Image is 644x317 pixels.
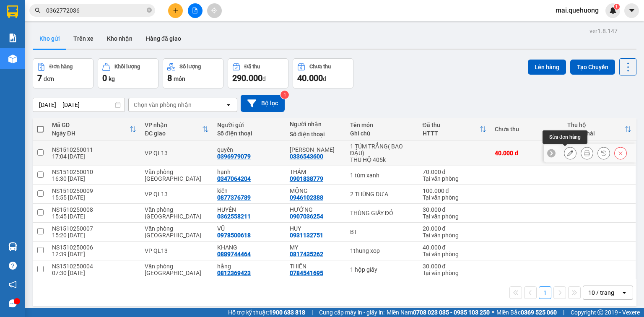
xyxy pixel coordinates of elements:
[49,64,73,70] div: Đơn hàng
[102,73,107,83] span: 0
[350,172,414,179] div: 1 túm xanh
[228,308,305,317] span: Hỗ trợ kỹ thuật:
[423,232,487,239] div: Tại văn phòng
[52,169,136,175] div: NS1510250010
[179,64,201,70] div: Số lượng
[54,12,80,81] b: Biên nhận gởi hàng hóa
[350,210,414,216] div: THÙNG GIẤY ĐỎ
[589,26,618,36] div: ver 1.8.147
[567,130,625,137] div: Trạng thái
[7,5,18,18] img: logo-vxr
[232,73,262,83] span: 290.000
[52,122,130,128] div: Mã GD
[244,64,260,70] div: Đã thu
[217,244,281,251] div: KHANG
[33,29,67,49] button: Kho gửi
[350,191,414,197] div: 2 THÙNG DƯA
[33,58,93,88] button: Đơn hàng7đơn
[33,98,125,112] input: Select a date range.
[290,263,342,270] div: THIÊN
[350,143,414,156] div: 1 TÚM TRẮNG( BAO ĐẬU)
[52,206,136,213] div: NS1510250008
[211,8,217,13] span: aim
[269,309,305,316] strong: 1900 633 818
[521,309,557,316] strong: 0369 525 060
[217,175,251,182] div: 0347064204
[423,206,487,213] div: 30.000 đ
[423,263,487,270] div: 30.000 đ
[628,7,636,14] span: caret-down
[319,308,384,317] span: Cung cấp máy in - giấy in:
[52,213,136,220] div: 15:45 [DATE]
[217,251,251,257] div: 0889744464
[423,169,487,175] div: 70.000 đ
[228,58,288,88] button: Đã thu290.000đ
[290,244,342,251] div: MY
[492,311,494,314] span: ⚪️
[290,225,342,232] div: HUY
[350,122,414,128] div: Tên món
[423,187,487,194] div: 100.000 đ
[290,232,323,239] div: 0931132751
[217,270,251,276] div: 0812369423
[413,309,490,316] strong: 0708 023 035 - 0935 103 250
[52,187,136,194] div: NS1510250009
[8,34,17,42] img: solution-icon
[423,213,487,220] div: Tại văn phòng
[350,229,414,235] div: BT
[290,187,342,194] div: MỘNG
[495,150,559,156] div: 40.000 đ
[67,29,100,49] button: Trên xe
[168,3,183,18] button: plus
[52,270,136,276] div: 07:30 [DATE]
[588,288,614,297] div: 10 / trang
[290,121,342,127] div: Người nhận
[167,73,172,83] span: 8
[293,58,353,88] button: Chưa thu40.000đ
[35,8,41,13] span: search
[309,64,331,70] div: Chưa thu
[140,118,213,140] th: Toggle SortBy
[350,266,414,273] div: 1 hộp giấy
[423,225,487,232] div: 20.000 đ
[145,130,202,137] div: ĐC giao
[100,29,139,49] button: Kho nhận
[609,7,617,14] img: icon-new-feature
[350,130,414,137] div: Ghi chú
[217,225,281,232] div: VŨ
[564,147,576,159] div: Sửa đơn hàng
[217,130,281,137] div: Số điện thoại
[423,270,487,276] div: Tại văn phòng
[139,29,188,49] button: Hàng đã giao
[52,232,136,239] div: 15:20 [DATE]
[52,153,136,160] div: 17:04 [DATE]
[217,206,281,213] div: HUYỀN
[188,3,203,18] button: file-add
[290,270,323,276] div: 0784541695
[621,289,628,296] svg: open
[109,75,115,82] span: kg
[145,169,209,182] div: Văn phòng [GEOGRAPHIC_DATA]
[418,118,491,140] th: Toggle SortBy
[290,131,342,138] div: Số điện thoại
[290,175,323,182] div: 0901838779
[549,5,605,16] span: mai.quehuong
[147,8,152,13] span: close-circle
[217,146,281,153] div: quyền
[217,122,281,128] div: Người gửi
[567,122,625,128] div: Thu hộ
[9,299,17,307] span: message
[163,58,223,88] button: Số lượng8món
[48,118,140,140] th: Toggle SortBy
[290,251,323,257] div: 0817435262
[423,194,487,201] div: Tại văn phòng
[563,118,636,140] th: Toggle SortBy
[217,263,281,270] div: hằng
[528,60,566,75] button: Lên hàng
[217,187,281,194] div: kiên
[597,309,603,315] span: copyright
[52,194,136,201] div: 15:55 [DATE]
[134,101,192,109] div: Chọn văn phòng nhận
[46,6,145,15] input: Tìm tên, số ĐT hoặc mã đơn
[52,130,130,137] div: Ngày ĐH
